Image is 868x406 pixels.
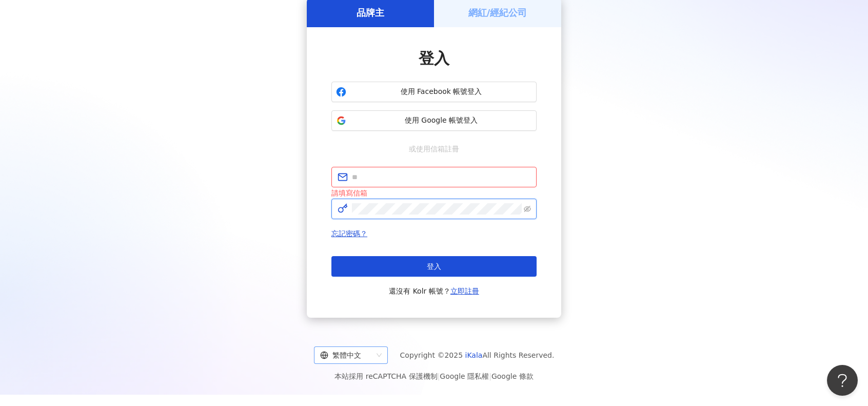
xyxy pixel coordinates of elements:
[465,351,483,359] a: iKala
[491,372,534,380] a: Google 條款
[331,256,537,277] button: 登入
[438,372,440,380] span: |
[440,372,489,380] a: Google 隱私權
[331,187,537,199] div: 請填寫信箱
[419,49,449,67] span: 登入
[320,347,372,363] div: 繁體中文
[389,285,479,297] span: 還沒有 Kolr 帳號？
[450,287,479,295] a: 立即註冊
[334,370,533,382] span: 本站採用 reCAPTCHA 保護機制
[427,262,441,270] span: 登入
[357,6,384,19] h5: 品牌主
[331,229,367,238] a: 忘記密碼？
[400,349,555,361] span: Copyright © 2025 All Rights Reserved.
[468,6,527,19] h5: 網紅/經紀公司
[350,115,532,126] span: 使用 Google 帳號登入
[402,143,466,154] span: 或使用信箱註冊
[350,87,532,97] span: 使用 Facebook 帳號登入
[331,82,537,102] button: 使用 Facebook 帳號登入
[331,110,537,131] button: 使用 Google 帳號登入
[827,365,858,396] iframe: Help Scout Beacon - Open
[524,205,531,212] span: eye-invisible
[489,372,491,380] span: |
